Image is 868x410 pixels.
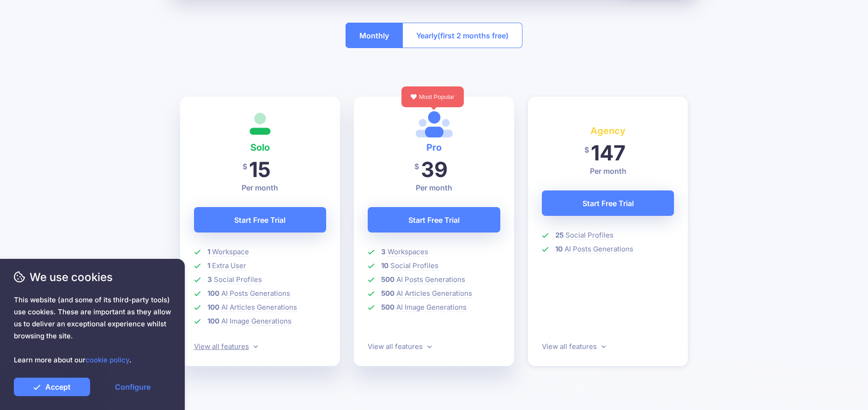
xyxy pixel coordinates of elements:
[221,317,291,326] span: AI Image Generations
[249,157,271,182] span: 15
[584,140,589,160] span: $
[381,261,388,270] b: 10
[591,140,625,165] span: 147
[214,275,262,284] span: Social Profiles
[368,182,500,193] p: Per month
[381,247,386,256] b: 3
[243,156,247,177] span: $
[194,182,327,193] p: Per month
[542,190,674,216] a: Start Free Trial
[368,140,500,155] h4: Pro
[414,156,419,177] span: $
[14,269,171,285] span: We use cookies
[542,123,674,138] h4: Agency
[388,247,428,257] span: Workspaces
[555,231,564,239] b: 25
[207,303,219,312] b: 100
[207,247,210,256] b: 1
[14,294,171,366] span: This website (and some of its third-party tools) use cookies. These are important as they allow u...
[368,207,500,233] a: Start Free Trial
[402,23,522,48] button: Yearly(first 2 months free)
[390,261,438,270] span: Social Profiles
[437,28,509,43] span: (first 2 months free)
[421,157,448,182] span: 39
[95,378,171,396] a: Configure
[396,289,472,298] span: AI Articles Generations
[565,245,633,254] span: AI Posts Generations
[207,275,212,284] b: 3
[207,289,219,298] b: 100
[396,303,467,312] span: AI Image Generations
[381,289,395,298] b: 500
[346,23,403,48] button: Monthly
[368,342,431,351] a: View all features
[381,303,395,312] b: 500
[207,261,210,270] b: 1
[194,342,258,351] a: View all features
[194,140,327,155] h4: Solo
[194,207,327,233] a: Start Free Trial
[401,86,464,107] div: Most Popular
[381,275,395,284] b: 500
[85,355,129,364] a: cookie policy
[14,378,90,396] a: Accept
[207,317,219,325] b: 100
[542,342,606,351] a: View all features
[396,275,465,284] span: AI Posts Generations
[565,231,613,240] span: Social Profiles
[212,261,246,270] span: Extra User
[212,247,249,257] span: Workspace
[555,245,563,253] b: 10
[221,303,297,312] span: AI Articles Generations
[221,289,290,298] span: AI Posts Generations
[542,165,674,177] p: Per month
